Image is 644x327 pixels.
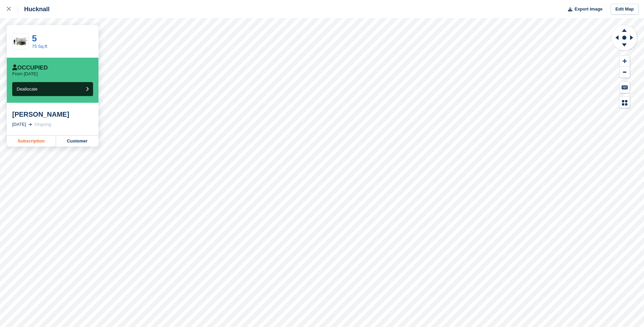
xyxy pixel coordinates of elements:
[32,33,37,43] a: 5
[12,110,93,118] div: [PERSON_NAME]
[32,44,47,49] a: 75 Sq.ft
[12,64,48,71] div: Occupied
[13,36,28,47] img: 75-sqft-unit.jpg
[17,86,37,92] span: Deallocate
[574,6,602,13] span: Export Image
[29,123,32,126] img: arrow-right-light-icn-cde0832a797a2874e46488d9cf13f60e5c3a73dbe684e267c42b8395dfbc2abf.svg
[611,4,639,15] a: Edit Map
[620,82,630,93] button: Keyboard Shortcuts
[12,82,93,96] button: Deallocate
[56,136,98,147] a: Customer
[18,5,50,13] div: Hucknall
[12,71,38,77] p: From [DATE]
[12,121,26,128] div: [DATE]
[7,136,56,147] a: Subscription
[564,4,603,15] button: Export Image
[620,97,630,108] button: Map Legend
[35,121,51,128] div: Ongoing
[620,67,630,78] button: Zoom Out
[620,56,630,67] button: Zoom In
